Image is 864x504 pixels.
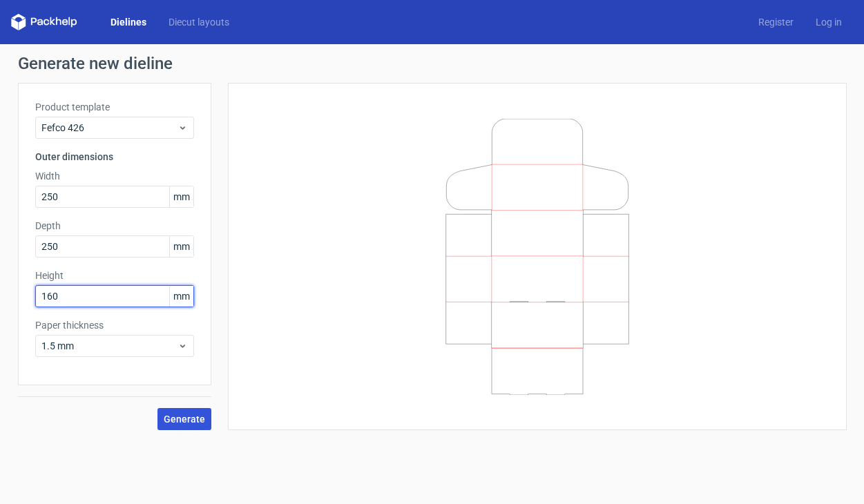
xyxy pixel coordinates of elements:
[169,236,193,257] span: mm
[805,15,853,29] a: Log in
[35,100,194,114] label: Product template
[35,269,194,282] label: Height
[18,55,847,72] h1: Generate new dieline
[35,150,194,164] h3: Outer dimensions
[41,339,177,353] span: 1.5 mm
[747,15,805,29] a: Register
[35,219,194,233] label: Depth
[35,169,194,183] label: Width
[99,15,157,29] a: Dielines
[169,186,193,207] span: mm
[157,408,211,430] button: Generate
[169,286,193,307] span: mm
[35,318,194,332] label: Paper thickness
[164,414,205,424] span: Generate
[41,121,177,135] span: Fefco 426
[157,15,240,29] a: Diecut layouts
